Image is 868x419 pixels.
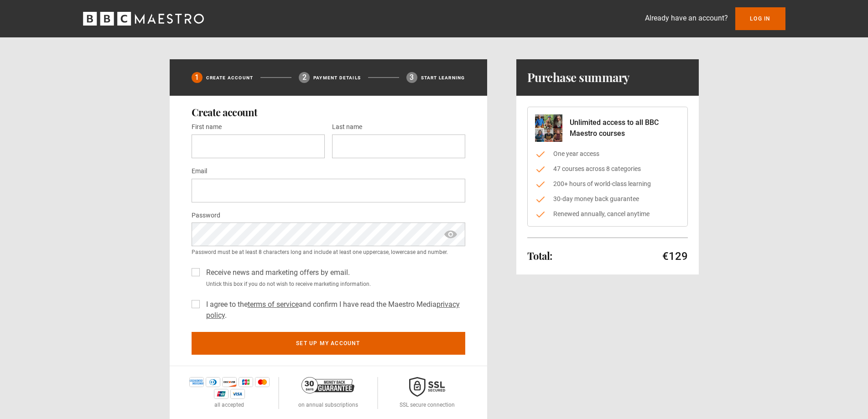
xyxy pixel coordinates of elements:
label: Last name [332,122,362,133]
p: on annual subscriptions [298,401,358,409]
p: Payment details [313,74,361,81]
li: 30-day money back guarantee [535,194,680,204]
li: 47 courses across 8 categories [535,164,680,174]
img: discover [222,377,237,387]
p: SSL secure connection [400,401,455,409]
li: One year access [535,149,680,159]
img: mastercard [255,377,270,387]
img: 30-day-money-back-guarantee-c866a5dd536ff72a469b.png [301,377,354,393]
div: 1 [192,72,203,83]
p: €129 [662,249,688,264]
h1: Purchase summary [527,70,630,85]
span: show password [443,222,458,246]
label: Password [192,210,220,221]
small: Untick this box if you do not wish to receive marketing information. [203,280,465,288]
label: First name [192,122,222,133]
div: 2 [299,72,310,83]
small: Password must be at least 8 characters long and include at least one uppercase, lowercase and num... [192,248,465,256]
li: Renewed annually, cancel anytime [535,209,680,219]
label: Receive news and marketing offers by email. [203,267,350,278]
img: jcb [239,377,253,387]
label: Email [192,166,207,177]
p: Already have an account? [645,13,728,24]
div: 3 [406,72,417,83]
p: Start learning [421,74,465,81]
p: Create Account [206,74,254,81]
a: terms of service [248,300,299,309]
img: unionpay [214,389,229,399]
img: visa [230,389,245,399]
p: all accepted [214,401,244,409]
p: Unlimited access to all BBC Maestro courses [570,117,680,139]
a: Log In [735,7,785,30]
li: 200+ hours of world-class learning [535,179,680,189]
h2: Total: [527,250,552,261]
img: diners [206,377,220,387]
svg: BBC Maestro [83,12,204,26]
label: I agree to the and confirm I have read the Maestro Media . [203,299,465,321]
img: amex [189,377,204,387]
h2: Create account [192,107,465,118]
button: Set up my account [192,332,465,355]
